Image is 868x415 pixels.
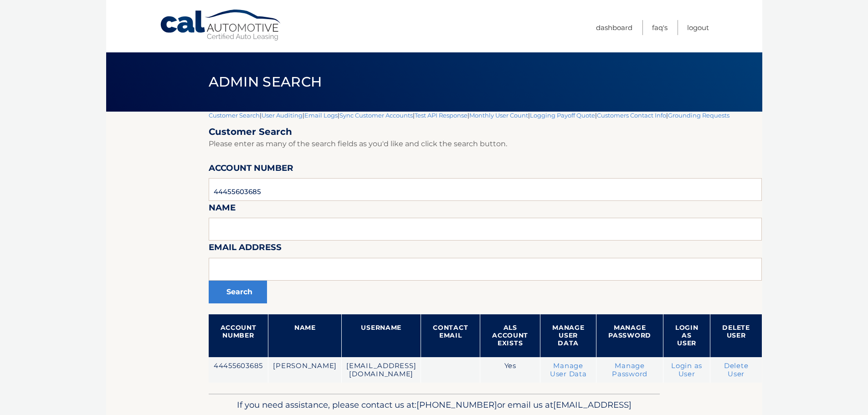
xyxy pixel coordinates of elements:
label: Name [209,201,236,218]
a: Manage Password [612,362,647,378]
label: Account Number [209,161,293,178]
a: FAQ's [652,20,668,35]
div: | | | | | | | | [209,112,762,394]
a: Dashboard [596,20,632,35]
label: Email Address [209,241,282,257]
a: Test API Response [415,112,467,119]
th: Manage User Data [540,314,596,357]
a: Email Logs [304,112,338,119]
th: Account Number [209,314,268,357]
a: User Auditing [262,112,303,119]
a: Customers Contact Info [597,112,666,119]
th: Delete User [710,314,762,357]
td: [PERSON_NAME] [268,357,342,383]
th: Login as User [663,314,710,357]
th: Username [342,314,421,357]
h2: Customer Search [209,126,762,138]
span: [PHONE_NUMBER] [416,400,497,410]
span: Admin Search [209,73,322,90]
a: Customer Search [209,112,260,119]
th: Name [268,314,342,357]
a: Login as User [671,362,702,378]
th: ALS Account Exists [480,314,540,357]
a: Logging Payoff Quote [530,112,595,119]
button: Search [209,281,267,303]
a: Grounding Requests [668,112,729,119]
a: Monthly User Count [469,112,528,119]
a: Sync Customer Accounts [339,112,413,119]
a: Cal Automotive [159,9,282,41]
p: Please enter as many of the search fields as you'd like and click the search button. [209,138,762,150]
td: 44455603685 [209,357,268,383]
th: Contact Email [421,314,480,357]
td: [EMAIL_ADDRESS][DOMAIN_NAME] [342,357,421,383]
a: Delete User [724,362,749,378]
a: Logout [687,20,709,35]
td: Yes [480,357,540,383]
a: Manage User Data [550,362,587,378]
th: Manage Password [596,314,663,357]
